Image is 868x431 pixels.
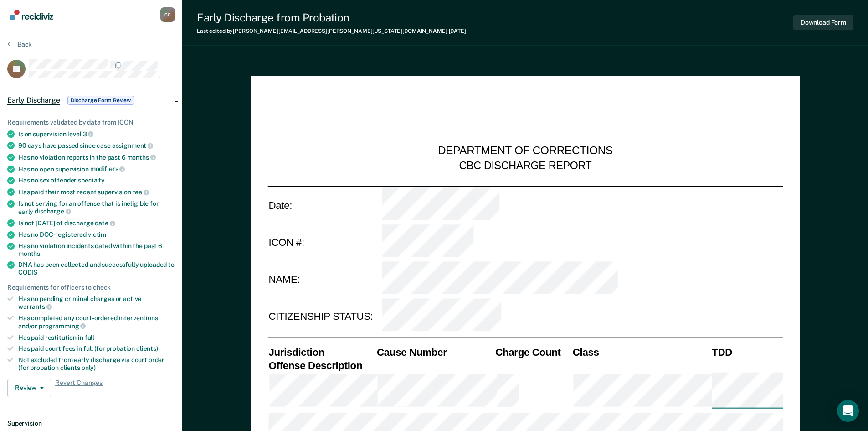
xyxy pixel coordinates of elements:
[18,295,175,311] div: Has no pending criminal charges or active
[127,154,156,161] span: months
[267,261,381,298] td: NAME:
[95,219,115,227] span: date
[375,345,494,358] th: Cause Number
[136,345,158,352] span: clients)
[18,200,175,215] div: Is not serving for an offense that is ineligible for early
[18,141,175,150] div: 90 days have passed since case
[39,322,86,330] span: programming
[571,345,710,358] th: Class
[18,356,175,372] div: Not excluded from early discharge via court order (for probation clients
[85,334,94,341] span: full
[267,298,381,336] td: CITIZENSHIP STATUS:
[7,40,32,48] button: Back
[35,208,71,215] span: discharge
[197,28,466,34] div: Last edited by [PERSON_NAME][EMAIL_ADDRESS][PERSON_NAME][US_STATE][DOMAIN_NAME]
[197,11,466,24] div: Early Discharge from Probation
[267,186,381,223] td: Date:
[78,177,105,184] span: specialty
[18,177,175,184] div: Has no sex offender
[18,165,175,173] div: Has no open supervision
[267,345,376,358] th: Jurisdiction
[7,379,51,397] button: Review
[7,96,60,105] span: Early Discharge
[160,7,175,22] button: Profile dropdown button
[7,119,175,126] div: Requirements validated by data from ICON
[438,144,613,159] div: DEPARTMENT OF CORRECTIONS
[494,345,572,358] th: Charge Count
[18,250,40,257] span: months
[267,223,381,261] td: ICON #:
[18,153,175,161] div: Has no violation reports in the past 6
[18,231,175,239] div: Has no DOC-registered
[7,420,175,427] dt: Supervision
[160,7,175,22] div: C C
[112,142,153,149] span: assignment
[82,364,96,371] span: only)
[18,261,175,276] div: DNA has been collected and successfully uploaded to
[18,242,175,258] div: Has no violation incidents dated within the past 6
[267,358,376,372] th: Offense Description
[7,284,175,291] div: Requirements for officers to check
[133,188,149,196] span: fee
[18,269,37,276] span: CODIS
[83,130,94,138] span: 3
[459,159,591,172] div: CBC DISCHARGE REPORT
[90,165,125,172] span: modifiers
[18,188,175,196] div: Has paid their most recent supervision
[449,28,466,34] span: [DATE]
[711,345,783,358] th: TDD
[55,379,103,397] span: Revert Changes
[18,334,175,342] div: Has paid restitution in
[837,400,859,422] div: Open Intercom Messenger
[67,96,134,105] span: Discharge Form Review
[18,130,175,138] div: Is on supervision level
[88,231,106,238] span: victim
[18,303,52,310] span: warrants
[18,314,175,330] div: Has completed any court-ordered interventions and/or
[10,10,53,20] img: Recidiviz
[18,345,175,353] div: Has paid court fees in full (for probation
[793,15,853,30] button: Download Form
[18,219,175,227] div: Is not [DATE] of discharge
